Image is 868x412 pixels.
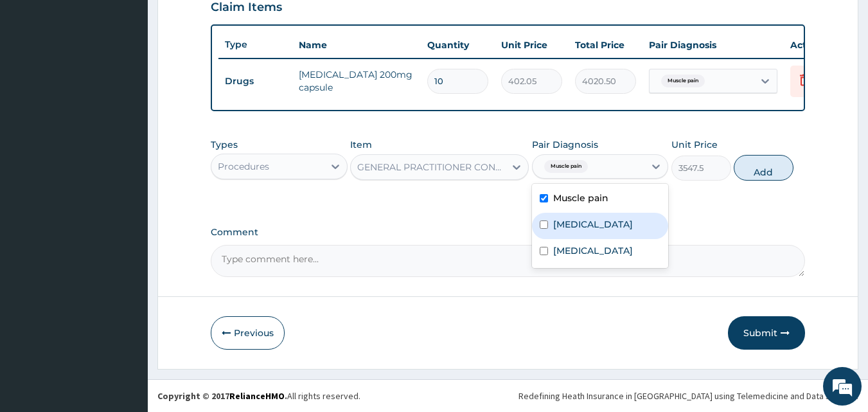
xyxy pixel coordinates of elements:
th: Type [218,33,292,57]
label: [MEDICAL_DATA] [553,218,633,231]
th: Total Price [569,32,642,58]
label: Item [350,138,372,151]
th: Pair Diagnosis [642,32,784,58]
h3: Claim Items [211,1,282,15]
div: Chat with us now [67,72,216,89]
th: Quantity [421,32,495,58]
textarea: Type your message and hit 'Enter' [6,275,245,320]
footer: All rights reserved. [148,379,868,412]
button: Previous [211,316,285,350]
label: Types [211,139,238,150]
span: We're online! [75,124,177,254]
div: Minimize live chat window [211,6,242,37]
label: Unit Price [671,138,718,151]
label: Pair Diagnosis [532,138,598,151]
td: Drugs [218,69,292,93]
a: RelianceHMO [229,390,285,402]
th: Unit Price [495,32,569,58]
div: GENERAL PRACTITIONER CONSULTATION FIRST OUTPATIENT CONSULTATION [357,161,506,174]
strong: Copyright © 2017 . [157,390,287,402]
img: d_794563401_company_1708531726252_794563401 [24,64,52,96]
th: Actions [784,32,848,58]
th: Name [292,32,421,58]
button: Submit [728,316,805,350]
button: Add [734,155,793,181]
span: Muscle pain [544,160,588,173]
label: Muscle pain [553,192,608,204]
div: Redefining Heath Insurance in [GEOGRAPHIC_DATA] using Telemedicine and Data Science! [518,390,858,402]
td: [MEDICAL_DATA] 200mg capsule [292,62,421,100]
span: Muscle pain [661,75,705,87]
label: Comment [211,227,806,238]
label: [MEDICAL_DATA] [553,244,633,257]
div: Procedures [218,160,269,173]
